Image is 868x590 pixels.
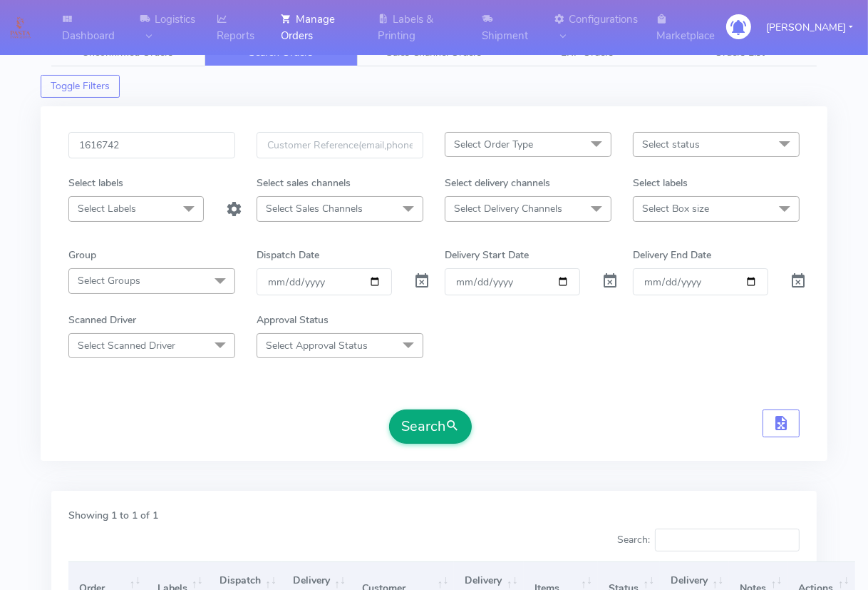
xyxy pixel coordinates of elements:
[257,312,329,327] label: Approval Status
[617,529,800,551] label: Search:
[655,529,800,551] input: Search:
[633,248,711,263] label: Delivery End Date
[68,248,96,263] label: Group
[633,176,688,190] label: Select labels
[642,138,700,151] span: Select status
[257,176,351,190] label: Select sales channels
[389,410,472,444] button: Search
[642,202,709,215] span: Select Box size
[41,75,120,98] button: Toggle Filters
[266,202,363,215] span: Select Sales Channels
[68,508,158,523] label: Showing 1 to 1 of 1
[266,339,368,352] span: Select Approval Status
[78,274,140,288] span: Select Groups
[68,176,123,190] label: Select labels
[68,312,136,327] label: Scanned Driver
[755,13,864,42] button: [PERSON_NAME]
[445,176,550,190] label: Select delivery channels
[78,202,136,215] span: Select Labels
[68,132,235,158] input: Order Id
[78,339,175,352] span: Select Scanned Driver
[454,202,562,215] span: Select Delivery Channels
[257,132,423,158] input: Customer Reference(email,phone)
[445,248,529,263] label: Delivery Start Date
[257,248,319,263] label: Dispatch Date
[454,138,533,151] span: Select Order Type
